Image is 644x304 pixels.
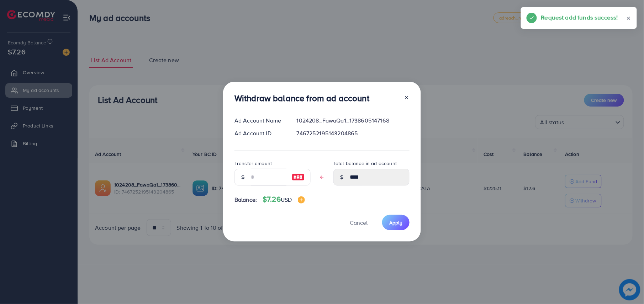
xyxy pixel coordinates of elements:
button: Cancel [341,215,376,230]
span: Cancel [350,219,368,227]
label: Transfer amount [234,160,272,167]
img: image [298,196,305,203]
span: USD [281,196,292,203]
button: Apply [382,215,410,230]
img: image [292,173,305,181]
div: Ad Account Name [229,116,291,125]
span: Balance: [234,196,257,204]
h3: Withdraw balance from ad account [234,93,369,103]
h4: $7.26 [263,195,305,204]
label: Total balance in ad account [333,160,397,167]
h5: Request add funds success! [541,13,618,22]
div: 7467252195143204865 [291,129,415,137]
div: 1024208_FawaQa1_1738605147168 [291,116,415,125]
span: Apply [389,219,402,226]
div: Ad Account ID [229,129,291,137]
